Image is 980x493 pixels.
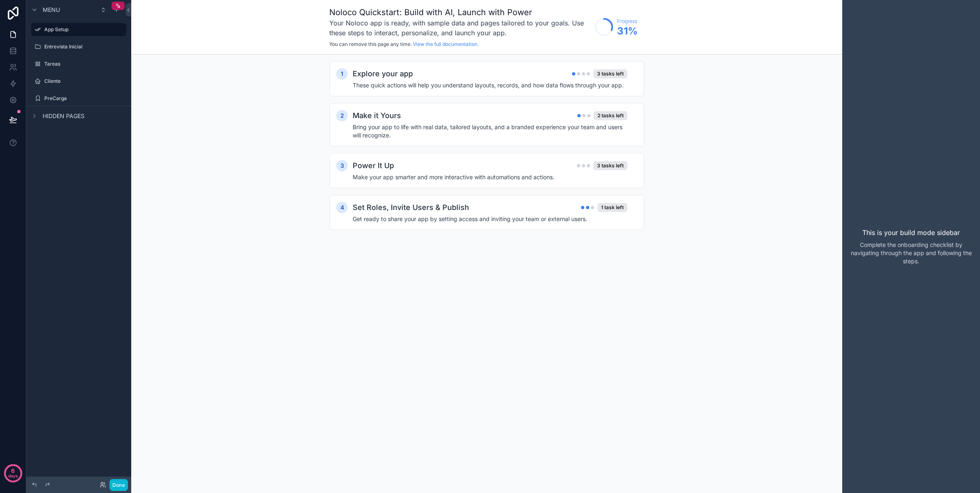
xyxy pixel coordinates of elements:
[11,467,15,475] p: 6
[43,6,60,14] span: Menu
[31,40,126,53] a: Entrevista Inicial
[43,112,84,120] span: Hidden pages
[329,18,591,38] h3: Your Noloco app is ready, with sample data and pages tailored to your goals. Use these steps to i...
[44,78,125,84] label: Cliente
[109,479,128,491] button: Done
[44,61,125,67] label: Tareas
[413,41,479,47] a: View the full documentation.
[329,7,591,18] h1: Noloco Quickstart: Build with AI, Launch with Power
[862,228,960,237] p: This is your build mode sidebar
[329,41,412,47] span: You can remove this page any time.
[44,43,125,50] label: Entrevista Inicial
[31,57,126,71] a: Tareas
[8,470,18,482] p: days
[617,25,638,38] span: 31 %
[44,26,121,33] label: App Setup
[617,18,638,25] span: Progress
[44,95,125,102] label: PreCarga
[31,75,126,88] a: Cliente
[849,241,973,265] p: Complete the onboarding checklist by navigating through the app and following the steps.
[31,23,126,36] a: App Setup
[31,92,126,105] a: PreCarga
